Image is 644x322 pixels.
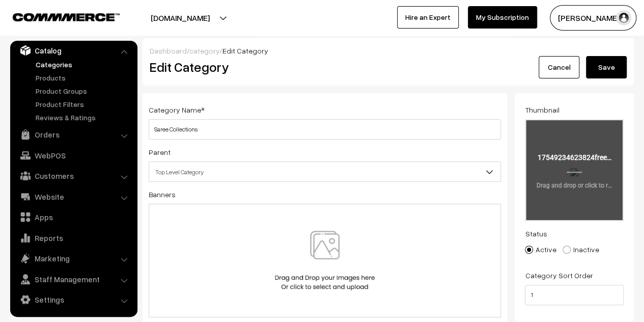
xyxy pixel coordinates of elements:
a: Cancel [539,56,579,78]
a: COMMMERCE [13,10,102,22]
a: Catalog [13,41,134,60]
img: COMMMERCE [13,13,120,21]
label: Category Name [149,104,205,115]
a: Product Groups [33,86,134,96]
label: Thumbnail [525,104,559,115]
label: Inactive [563,244,599,255]
button: Save [586,56,627,78]
a: Reviews & Ratings [33,112,134,123]
label: Active [525,244,556,255]
button: [DOMAIN_NAME] [115,5,245,31]
a: category [189,46,219,55]
div: / / [150,45,627,56]
a: Categories [33,59,134,70]
a: Dashboard [150,46,187,55]
label: Banners [149,189,176,200]
a: Products [33,72,134,83]
a: Marketing [13,249,134,267]
span: Top Level Category [149,163,500,181]
label: Category Sort Order [525,270,593,281]
span: Top Level Category [149,162,501,182]
input: Category Name [149,119,501,140]
img: user [616,10,631,25]
a: Apps [13,208,134,226]
a: Orders [13,125,134,144]
h2: Edit Category [150,59,503,75]
a: Customers [13,167,134,185]
button: [PERSON_NAME] [550,5,636,31]
span: Edit Category [222,46,268,55]
a: Website [13,187,134,206]
a: Staff Management [13,270,134,288]
a: Hire an Expert [397,6,459,29]
a: WebPOS [13,146,134,165]
a: Reports [13,229,134,247]
a: Product Filters [33,99,134,110]
input: Enter Number [525,285,624,305]
label: Status [525,228,547,239]
label: Parent [149,147,171,157]
a: Settings [13,290,134,309]
a: My Subscription [468,6,537,29]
